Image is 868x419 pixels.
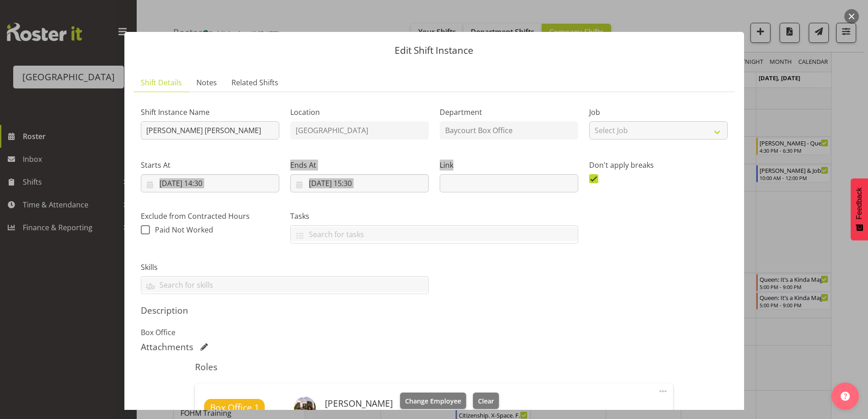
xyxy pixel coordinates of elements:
button: Feedback - Show survey [851,178,868,240]
label: Starts At [141,160,279,171]
img: help-xxl-2.png [841,392,850,401]
button: Change Employee [400,393,466,409]
p: Edit Shift Instance [134,46,735,55]
span: Related Shifts [231,77,278,88]
h5: Roles [195,362,673,372]
label: Department [440,107,578,118]
input: Shift Instance Name [141,121,279,140]
label: Don't apply breaks [589,160,728,171]
button: Clear [473,393,499,409]
label: Shift Instance Name [141,107,279,118]
label: Job [589,107,728,118]
h5: Attachments [141,341,193,352]
span: Shift Details [141,77,182,88]
span: Clear [478,396,494,406]
label: Location [290,107,429,118]
span: Feedback [855,187,863,219]
p: Box Office [141,327,728,338]
span: Paid Not Worked [155,225,213,235]
span: Notes [196,77,217,88]
label: Skills [141,262,429,273]
img: valerie-donaldson30b84046e2fb4b3171eb6bf86b7ff7f4.png [294,397,316,419]
h6: [PERSON_NAME] [325,398,393,409]
input: Click to select... [141,174,279,192]
input: Search for skills [141,278,428,292]
span: Box Office 1 [210,401,259,414]
input: Click to select... [290,174,429,192]
label: Link [440,160,578,171]
input: Search for tasks [291,227,578,241]
h5: Description [141,305,728,316]
label: Exclude from Contracted Hours [141,211,279,222]
span: Change Employee [405,396,461,406]
label: Tasks [290,211,578,222]
label: Ends At [290,160,429,171]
